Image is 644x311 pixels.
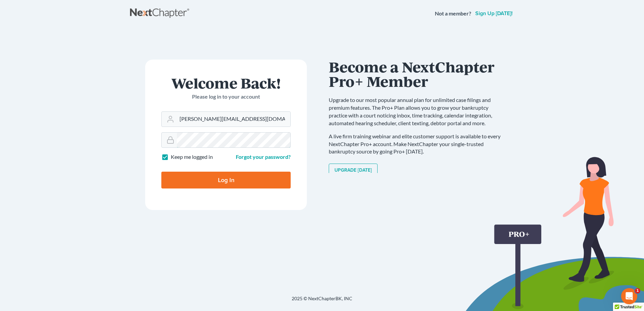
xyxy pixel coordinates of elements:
[474,11,514,16] a: Sign up [DATE]!
[329,96,507,127] p: Upgrade to our most popular annual plan for unlimited case filings and premium features. The Pro+...
[329,164,378,177] a: Upgrade [DATE]
[161,76,291,90] h1: Welcome Back!
[161,93,291,101] p: Please log in to your account
[329,60,507,88] h1: Become a NextChapter Pro+ Member
[171,153,213,161] label: Keep me logged in
[161,172,291,188] input: Log In
[621,288,637,304] iframe: Intercom live chat
[130,295,514,307] div: 2025 © NextChapterBK, INC
[177,112,290,127] input: Email Address
[236,153,291,160] a: Forgot your password?
[635,288,640,293] span: 1
[435,10,471,18] strong: Not a member?
[329,133,507,156] p: A live firm training webinar and elite customer support is available to every NextChapter Pro+ ac...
